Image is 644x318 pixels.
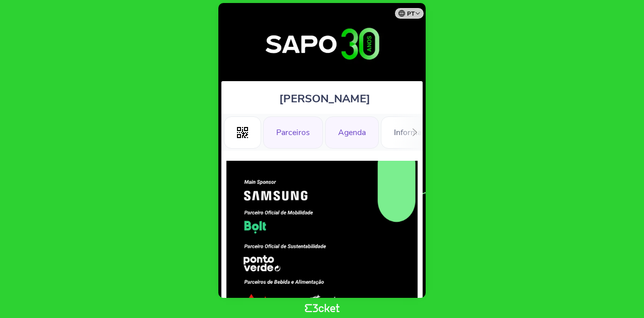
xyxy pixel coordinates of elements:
div: Parceiros [263,116,323,149]
a: Parceiros [263,126,323,137]
div: Agenda [325,116,379,149]
div: Informações Adicionais [381,116,491,149]
img: 30º Aniversário SAPO [228,13,417,76]
a: Agenda [325,126,379,137]
span: [PERSON_NAME] [279,91,370,106]
a: Informações Adicionais [381,126,491,137]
